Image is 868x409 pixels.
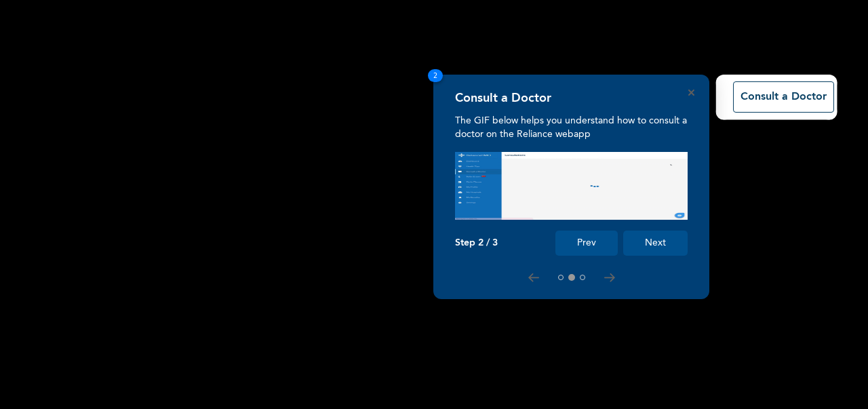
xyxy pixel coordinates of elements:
button: Prev [555,231,618,256]
h4: Consult a Doctor [455,91,551,106]
button: Consult a Doctor [733,81,834,113]
button: Close [688,90,694,96]
button: Next [623,231,688,256]
img: consult_tour.f0374f2500000a21e88d.gif [455,152,688,220]
p: Step 2 / 3 [455,237,498,249]
p: The GIF below helps you understand how to consult a doctor on the Reliance webapp [455,114,688,141]
span: 2 [428,69,443,82]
